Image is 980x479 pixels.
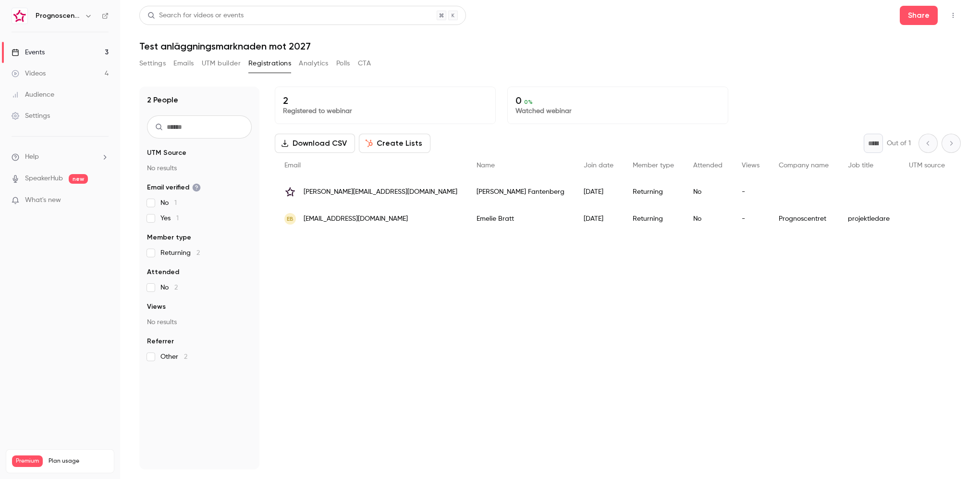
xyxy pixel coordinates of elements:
span: Premium [12,455,43,467]
span: Plan usage [49,457,108,465]
span: Job title [848,162,873,169]
a: SpeakerHub [25,174,63,184]
span: Yes [160,214,179,223]
div: Returning [623,178,684,205]
button: Download CSV [275,134,355,153]
span: 2 [184,353,187,360]
span: Attended [693,162,723,169]
span: UTM Source [147,148,186,158]
span: Name [477,162,495,169]
div: - [732,205,769,232]
span: Views [147,302,166,312]
div: No [684,178,732,205]
div: Videos [12,69,46,78]
span: EB [287,214,294,223]
div: Emelie Bratt [467,205,574,232]
button: Create Lists [359,134,430,153]
button: CTA [358,56,371,71]
span: No [160,198,177,208]
li: help-dropdown-opener [12,152,109,162]
div: [PERSON_NAME] Fantenberg [467,178,574,205]
button: Registrations [248,56,291,71]
div: Returning [623,205,684,232]
span: 1 [174,200,177,206]
span: Help [25,152,39,162]
span: UTM source [909,162,945,169]
span: Email verified [147,183,201,192]
button: Polls [336,56,350,71]
div: Audience [12,90,54,100]
span: [PERSON_NAME][EMAIL_ADDRESS][DOMAIN_NAME] [304,187,457,197]
span: Returning [160,248,200,258]
span: [EMAIL_ADDRESS][DOMAIN_NAME] [304,214,408,224]
span: Views [742,162,759,169]
p: Out of 1 [887,139,911,148]
span: Company name [779,162,829,169]
span: 0 % [524,99,533,105]
span: Attended [147,267,179,277]
button: Emails [173,56,194,71]
button: UTM builder [202,56,241,71]
div: Prognoscentret [769,205,838,232]
div: - [732,178,769,205]
span: No [160,283,178,292]
h1: 2 People [147,94,178,106]
p: Registered to webinar [283,106,488,116]
button: Analytics [299,56,329,71]
div: Search for videos or events [147,11,244,21]
img: Prognoscentret | Powered by Hubexo [12,8,27,24]
div: No [684,205,732,232]
span: What's new [25,195,61,205]
button: Settings [139,56,166,71]
p: No results [147,164,252,173]
div: projektledare [838,205,899,232]
p: Watched webinar [515,106,720,116]
span: Other [160,352,187,362]
span: Member type [147,233,191,242]
span: Email [284,162,301,169]
div: Settings [12,111,50,121]
p: 0 [515,95,720,106]
span: Referrer [147,337,174,346]
div: [DATE] [574,178,623,205]
button: Share [900,6,938,25]
span: 2 [174,284,178,291]
p: No results [147,317,252,327]
h6: Prognoscentret | Powered by Hubexo [36,11,81,21]
span: 2 [196,250,200,256]
h1: Test anläggningsmarknaden mot 2027 [139,40,961,52]
img: hubexo.com [284,186,296,198]
span: Member type [633,162,674,169]
span: 1 [176,215,179,222]
div: [DATE] [574,205,623,232]
p: 2 [283,95,488,106]
div: Events [12,48,45,57]
span: Join date [584,162,613,169]
span: new [69,174,88,184]
section: facet-groups [147,148,252,362]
